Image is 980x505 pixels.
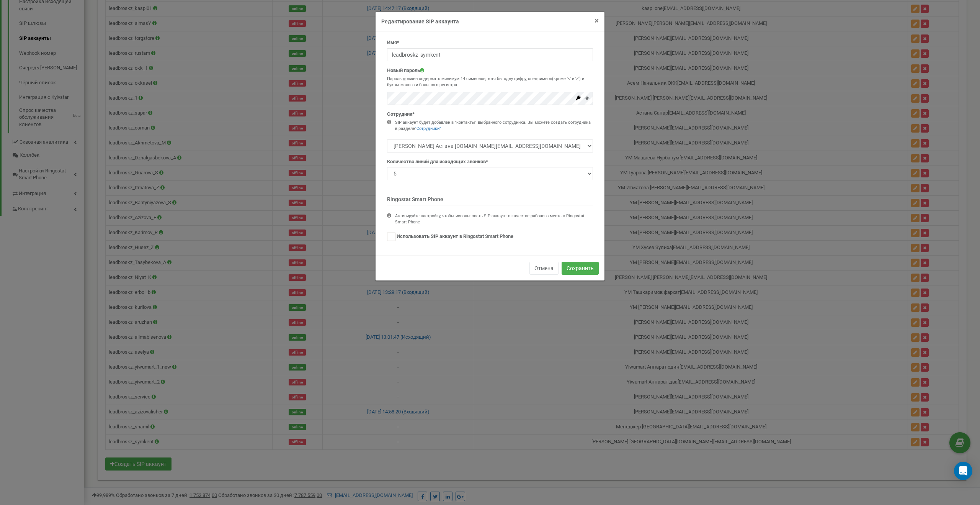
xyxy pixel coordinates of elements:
[395,213,593,225] div: Активируйте настройку, чтобы использовать SIP аккаунт в качестве рабочего места в Ringostat Smart...
[387,111,415,118] label: Сотрудник*
[395,120,593,131] div: SIP аккаунт будет добавлен в "контакты" выбранного сотрудника. Вы можете создать сотрудника в раз...
[387,195,593,205] p: Ringostat Smart Phone
[595,16,599,25] span: ×
[529,262,559,275] button: Отмена
[381,18,599,25] h4: Редактирование SIP аккаунта
[415,126,441,131] a: "Сотрудники"
[387,67,424,74] label: Новый пароль
[562,262,599,275] button: Сохранить
[387,158,488,166] label: Количество линий для исходящих звонков*
[387,76,593,88] p: Пароль должен содержать минимум 14 символов, хотя бы одну цифру, спецсимвол(кроме '<' и '>') и бу...
[954,462,972,480] div: Open Intercom Messenger
[397,234,513,239] span: Использовать SIP аккаунт в Ringostat Smart Phone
